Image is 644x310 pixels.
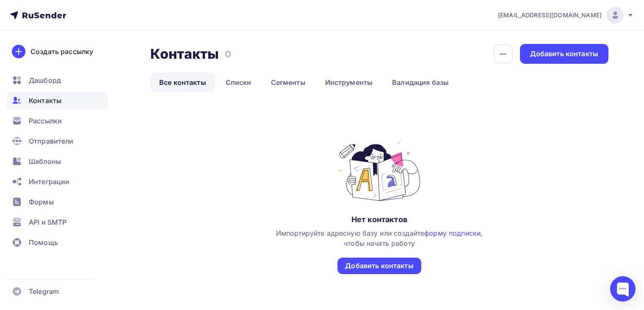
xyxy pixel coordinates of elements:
[29,75,61,85] span: Дашборд
[498,7,634,24] a: [EMAIL_ADDRESS][DOMAIN_NAME]
[7,153,108,170] a: Шаблоны
[7,72,108,89] a: Дашборд
[7,112,108,129] a: Рассылки
[29,197,54,207] span: Формы
[29,116,62,126] span: Рассылки
[351,215,407,225] div: Нет контактов
[345,261,413,271] div: Добавить контакты
[7,133,108,150] a: Отправители
[29,156,61,166] span: Шаблоны
[29,237,58,247] span: Помощь
[29,95,61,106] span: Контакты
[29,286,59,296] span: Telegram
[7,92,108,109] a: Контакты
[276,229,483,247] span: Импортируйте адресную базу или создайте , чтобы начать работу
[30,46,93,57] div: Создать рассылку
[150,46,219,63] h2: Контакты
[383,73,458,92] a: Валидация базы
[424,229,481,237] a: форму подписки
[316,73,382,92] a: Инструменты
[217,73,260,92] a: Списки
[29,217,66,227] span: API и SMTP
[29,177,69,187] span: Интеграции
[498,11,602,19] span: [EMAIL_ADDRESS][DOMAIN_NAME]
[262,73,315,92] a: Сегменты
[530,49,598,59] div: Добавить контакты
[150,73,215,92] a: Все контакты
[225,48,231,60] h3: 0
[7,193,108,210] a: Формы
[29,136,74,146] span: Отправители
